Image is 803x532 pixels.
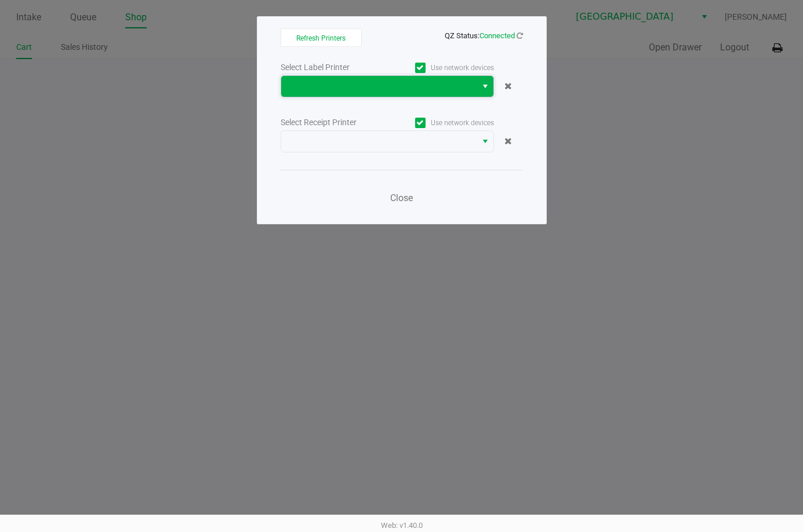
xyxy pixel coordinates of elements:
span: Refresh Printers [296,34,346,42]
button: Select [477,76,493,97]
span: Connected [479,31,515,40]
span: Close [390,192,413,203]
button: Refresh Printers [281,28,362,47]
button: Close [384,187,419,210]
div: Select Receipt Printer [281,116,387,129]
label: Use network devices [387,118,494,128]
span: QZ Status: [445,31,523,40]
span: Web: v1.40.0 [381,521,423,530]
label: Use network devices [387,63,494,73]
button: Select [477,131,493,152]
div: Select Label Printer [281,61,387,74]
